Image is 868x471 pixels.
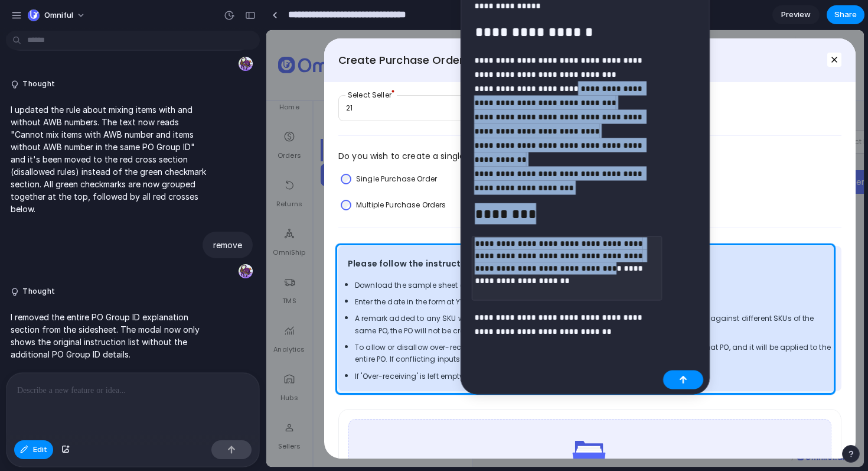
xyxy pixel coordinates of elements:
[90,143,171,155] label: Single Purchase Order
[213,239,242,251] p: remove
[89,267,239,277] span: Enter the date in the format YYYY-MM-DD.
[33,444,47,456] span: Edit
[11,311,208,360] p: I removed the entire PO Group ID explanation section from the sidesheet. The modal now only shows...
[772,5,820,24] a: Preview
[74,170,85,180] input: Multiple Purchase Orders
[781,9,811,21] span: Preview
[44,9,73,21] span: Omniful
[89,312,564,334] span: To allow or disallow over-receiving for a PO, add the input for any one of the SKUs belonging to ...
[72,22,205,38] h2: Create Purchase Order
[834,9,857,21] span: Share
[72,225,575,249] p: Please follow the instructions below:
[89,283,548,305] span: A remark added to any SKU will apply to the entire purchase order. If multiple remarks are added ...
[89,250,396,260] span: Download the sample sheet and fill in the details as per the given data format only.
[74,144,85,154] input: Single Purchase Order
[89,341,412,351] span: If 'Over-receiving' is left empty, the default value from hub configurations will be applied.
[90,169,180,181] label: Multiple Purchase Orders
[14,440,53,459] button: Edit
[827,5,864,24] button: Share
[11,103,208,215] p: I updated the rule about mixing items with and without AWB numbers. The text now reads "Cannot mi...
[23,6,92,25] button: Omniful
[72,120,575,132] div: Do you wish to create a single or multiple Purchase Orders at once?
